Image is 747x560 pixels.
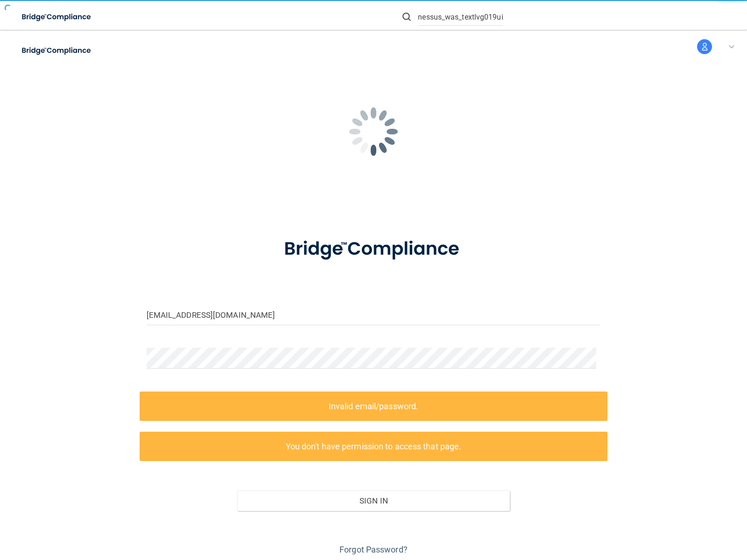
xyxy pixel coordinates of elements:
[418,8,503,26] input: Search
[147,304,601,325] input: Email
[14,41,100,60] img: bridge_compliance_login_screen.278c3ca4.svg
[697,39,712,54] img: avatar.17b06cb7.svg
[729,45,734,49] img: arrow-down.227dba2b.svg
[339,545,408,554] a: Forgot Password?
[265,225,482,273] img: bridge_compliance_login_screen.278c3ca4.svg
[402,13,411,21] img: ic-search.3b580494.png
[327,85,420,178] img: spinner.e123f6fc.gif
[14,7,100,27] img: bridge_compliance_login_screen.278c3ca4.svg
[237,490,510,511] button: Sign In
[140,432,608,461] label: You don't have permission to access that page.
[140,392,608,421] label: Invalid email/password.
